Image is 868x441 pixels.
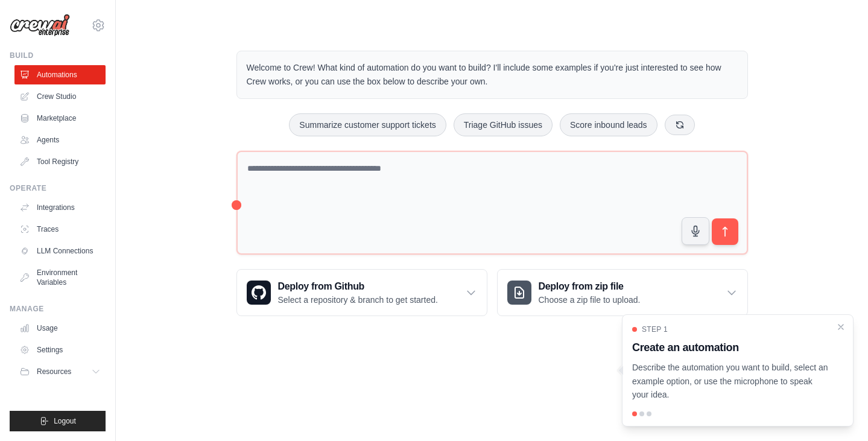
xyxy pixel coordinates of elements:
button: Summarize customer support tickets [289,113,446,136]
p: Describe the automation you want to build, select an example option, or use the microphone to spe... [632,361,829,402]
div: Operate [10,183,106,193]
a: Marketplace [14,109,106,128]
p: Select a repository & branch to get started. [278,294,438,306]
a: Crew Studio [14,87,106,106]
p: Choose a zip file to upload. [539,294,641,306]
a: Agents [14,130,106,150]
a: Usage [14,319,106,338]
a: Settings [14,340,106,360]
button: Triage GitHub issues [454,113,553,136]
button: Close walkthrough [836,322,846,332]
a: LLM Connections [14,241,106,261]
button: Resources [14,362,106,381]
a: Environment Variables [14,263,106,292]
button: Logout [10,411,106,431]
h3: Deploy from zip file [539,279,641,294]
span: Step 1 [642,325,668,334]
h3: Create an automation [632,339,829,356]
img: Logo [10,14,70,37]
a: Traces [14,220,106,239]
button: Score inbound leads [560,113,657,136]
div: Manage [10,304,106,314]
div: Build [10,51,106,60]
a: Integrations [14,198,106,217]
a: Tool Registry [14,152,106,171]
span: Logout [54,416,76,426]
span: Resources [37,367,71,376]
h3: Deploy from Github [278,279,438,294]
a: Automations [14,65,106,84]
p: Welcome to Crew! What kind of automation do you want to build? I'll include some examples if you'... [247,61,738,89]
